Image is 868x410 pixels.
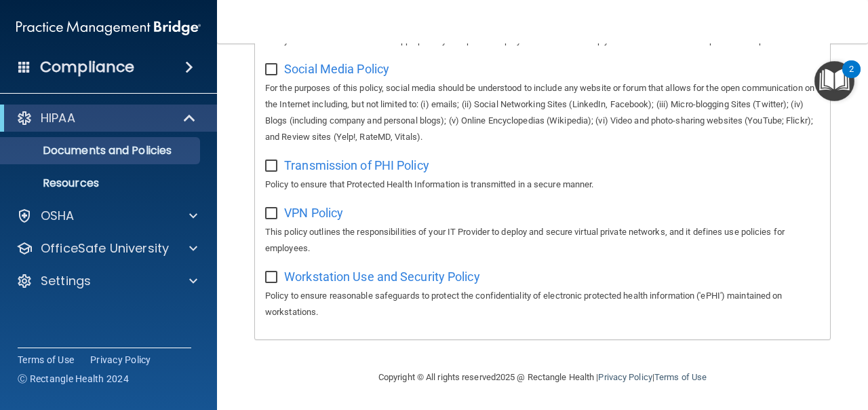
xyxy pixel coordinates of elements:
[18,353,74,367] a: Terms of Use
[9,176,194,190] p: Resources
[9,144,194,157] p: Documents and Policies
[16,273,197,289] a: Settings
[16,110,197,126] a: HIPAA
[284,269,480,284] span: Workstation Use and Security Policy
[284,158,429,172] span: Transmission of PHI Policy
[16,240,197,257] a: OfficeSafe University
[654,372,707,382] a: Terms of Use
[849,69,854,87] div: 2
[295,356,790,399] div: Copyright © All rights reserved 2025 @ Rectangle Health | |
[265,176,820,193] p: Policy to ensure that Protected Health Information is transmitted in a secure manner.
[40,58,134,77] h4: Compliance
[284,206,343,220] span: VPN Policy
[16,208,197,224] a: OSHA
[265,288,820,320] p: Policy to ensure reasonable safeguards to protect the confidentiality of electronic protected hea...
[265,80,820,145] p: For the purposes of this policy, social media should be understood to include any website or foru...
[598,372,652,382] a: Privacy Policy
[90,353,151,367] a: Privacy Policy
[41,240,169,257] p: OfficeSafe University
[814,61,854,101] button: Open Resource Center, 2 new notifications
[41,110,75,126] p: HIPAA
[633,314,852,368] iframe: Drift Widget Chat Controller
[265,224,820,257] p: This policy outlines the responsibilities of your IT Provider to deploy and secure virtual privat...
[284,62,389,76] span: Social Media Policy
[41,208,75,224] p: OSHA
[16,14,201,41] img: PMB logo
[41,273,91,289] p: Settings
[18,372,129,386] span: Ⓒ Rectangle Health 2024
